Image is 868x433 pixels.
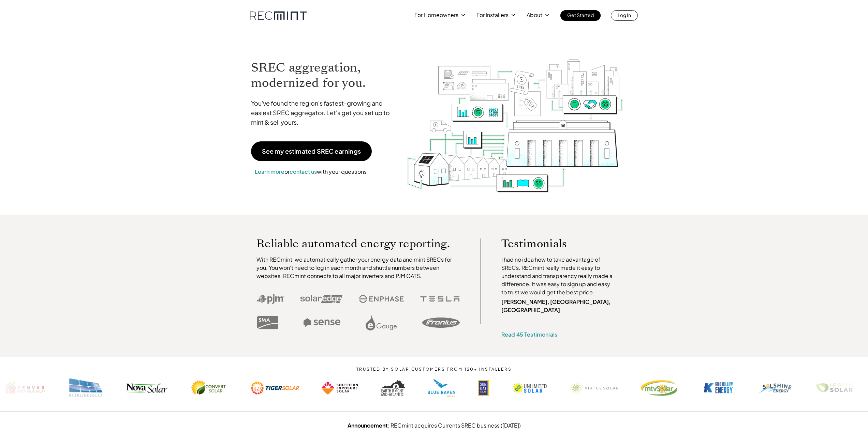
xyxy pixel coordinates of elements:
[251,167,370,176] p: or with your questions
[527,10,542,20] p: About
[501,238,603,249] p: Testimonials
[251,141,372,161] a: See my estimated SREC earnings
[255,168,284,175] a: Learn more
[348,422,388,429] strong: Announcement
[501,256,616,296] p: I had no idea how to take advantage of SRECs. RECmint really made it easy to understand and trans...
[251,98,396,127] p: You've found the region's fastest-growing and easiest SREC aggregator. Let's get you set up to mi...
[501,331,557,338] a: Read 45 Testimonials
[336,367,532,372] p: TRUSTED BY SOLAR CUSTOMERS FROM 120+ INSTALLERS
[476,10,509,20] p: For Installers
[406,41,624,194] img: RECmint value cycle
[567,10,594,20] p: Get Started
[256,238,460,249] p: Reliable automated energy reporting.
[501,298,616,314] p: [PERSON_NAME], [GEOGRAPHIC_DATA], [GEOGRAPHIC_DATA]
[611,10,638,21] a: Log In
[618,10,631,20] p: Log In
[348,422,521,429] a: Announcement: RECmint acquires Currents SREC business ([DATE])
[262,148,361,154] p: See my estimated SREC earnings
[560,10,601,21] a: Get Started
[256,256,460,280] p: With RECmint, we automatically gather your energy data and mint SRECs for you. You won't need to ...
[251,60,396,91] h1: SREC aggregation, modernized for you.
[290,168,317,175] a: contact us
[414,10,458,20] p: For Homeowners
